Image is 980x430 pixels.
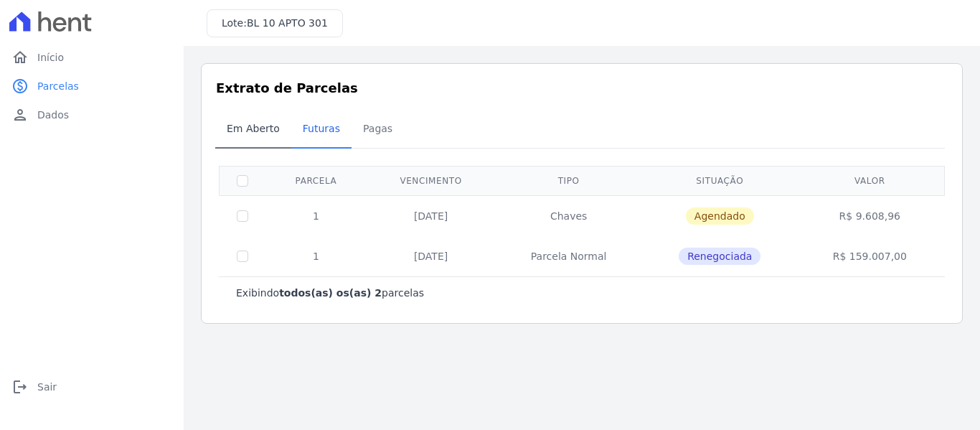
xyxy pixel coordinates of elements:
p: Exibindo parcelas [236,286,424,300]
i: home [11,49,29,66]
td: R$ 9.608,96 [797,195,942,236]
th: Valor [797,166,942,195]
td: [DATE] [367,236,495,276]
span: Futuras [294,114,349,143]
th: Situação [642,166,797,195]
th: Tipo [495,166,642,195]
i: paid [11,78,29,95]
span: Agendado [686,207,754,225]
span: Parcelas [37,79,79,93]
td: Chaves [495,195,642,236]
span: BL 10 APTO 301 [247,17,328,29]
a: Pagas [352,111,404,149]
b: todos(as) os(as) 2 [279,287,382,299]
td: [DATE] [367,195,495,236]
td: 1 [265,195,367,236]
th: Parcela [265,166,367,195]
td: 1 [265,236,367,276]
span: Pagas [354,114,401,143]
a: paidParcelas [6,72,178,101]
i: person [11,106,29,123]
a: Futuras [291,111,352,149]
span: Renegociada [679,248,760,265]
i: logout [11,378,29,396]
h3: Lote: [222,16,328,31]
a: homeInício [6,43,178,72]
span: Dados [37,108,69,122]
a: Em Aberto [215,111,291,149]
span: Início [37,50,64,65]
h3: Extrato de Parcelas [216,78,948,98]
td: Parcela Normal [495,236,642,276]
td: R$ 159.007,00 [797,236,942,276]
a: personDados [6,101,178,129]
th: Vencimento [367,166,495,195]
span: Sair [37,380,57,394]
a: logoutSair [6,373,178,401]
span: Em Aberto [218,114,288,143]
